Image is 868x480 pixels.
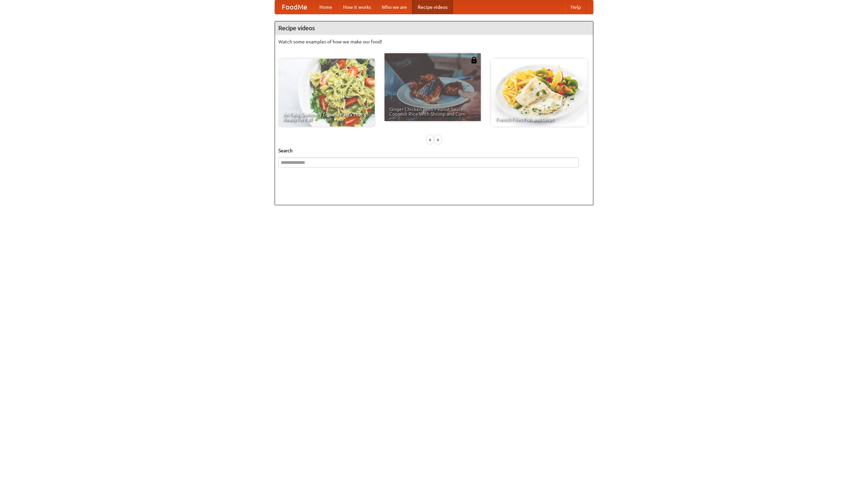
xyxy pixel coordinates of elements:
[275,21,593,35] h4: Recipe videos
[275,0,314,14] a: FoodMe
[412,0,453,14] a: Recipe videos
[376,0,412,14] a: Who we are
[496,117,583,122] span: French Fries Fish and Chips
[283,112,370,122] span: An Easy, Summery Tomato Pasta That's Ready for Fall
[314,0,338,14] a: Home
[278,38,590,45] p: Watch some examples of how we make our food!
[471,57,477,63] img: 483408.png
[491,59,587,127] a: French Fries Fish and Chips
[338,0,376,14] a: How it works
[278,59,375,127] a: An Easy, Summery Tomato Pasta That's Ready for Fall
[435,135,441,144] div: »
[565,0,586,14] a: Help
[278,147,590,154] h5: Search
[427,135,433,144] div: «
